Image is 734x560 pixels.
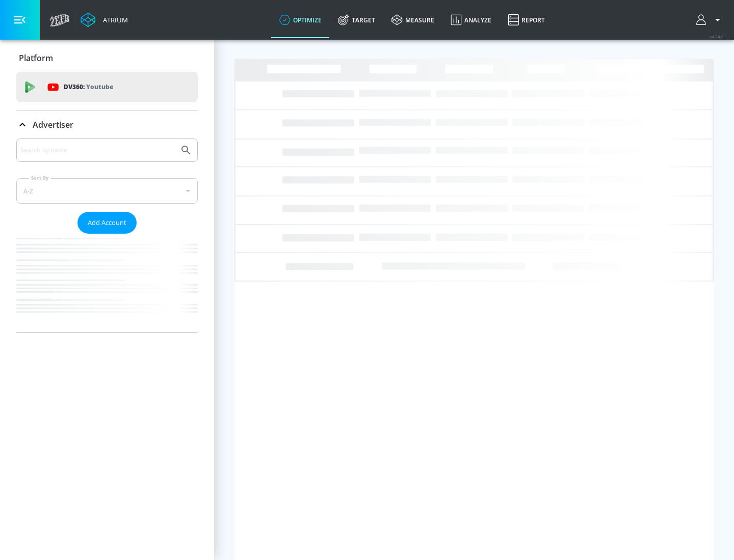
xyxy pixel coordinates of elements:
a: Target [330,2,383,38]
div: Atrium [99,15,128,24]
div: Advertiser [16,138,198,332]
label: Sort By [29,175,51,181]
a: optimize [271,2,330,38]
nav: list of Advertiser [16,234,198,332]
a: Report [500,2,553,38]
span: v 4.24.0 [710,34,724,39]
input: Search by name [20,144,175,157]
div: Advertiser [16,110,198,139]
a: Atrium [81,12,128,27]
button: Add Account [77,212,137,234]
span: Add Account [88,217,126,229]
a: measure [383,2,442,38]
a: Analyze [442,2,500,38]
p: Youtube [86,81,113,92]
div: Platform [16,44,198,72]
div: A-Z [16,178,198,204]
div: DV360: Youtube [16,72,198,102]
p: Platform [19,52,53,64]
p: Advertiser [33,119,73,130]
p: DV360: [64,81,113,93]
